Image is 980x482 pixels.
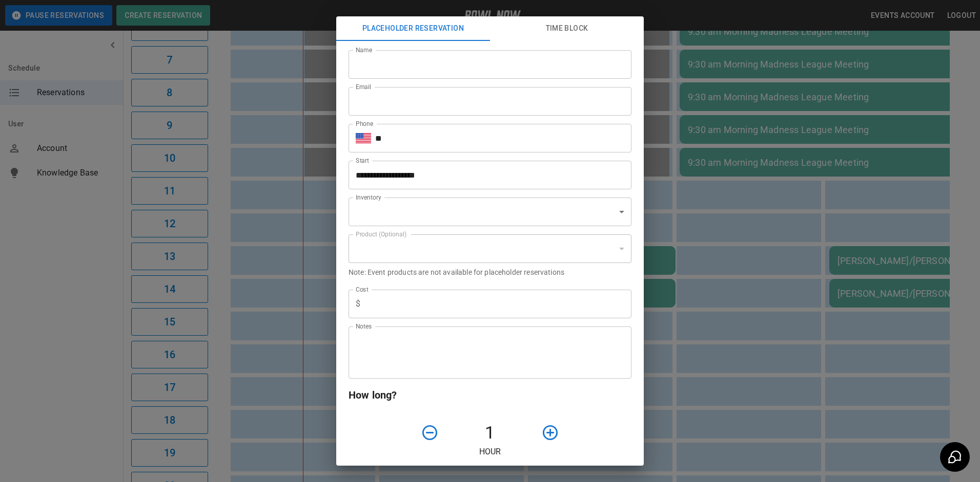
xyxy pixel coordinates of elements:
p: $ [356,298,360,310]
label: Start [356,156,369,165]
input: Choose date, selected date is Sep 12, 2025 [349,161,624,189]
p: Note: Event products are not available for placeholder reservations [349,267,631,277]
div: ​ [349,234,631,263]
div: ​ [349,198,631,226]
p: Hour [349,446,631,458]
button: Time Block [490,16,644,41]
label: Phone [356,119,373,128]
h6: How long? [349,387,631,403]
button: Placeholder Reservation [336,16,490,41]
button: Select country [356,130,371,146]
h4: 1 [443,422,537,444]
